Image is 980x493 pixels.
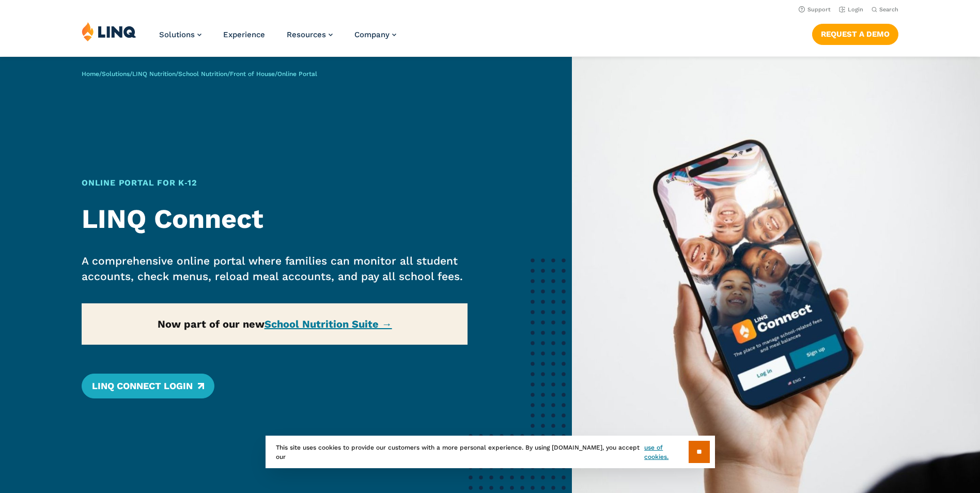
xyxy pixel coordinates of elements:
[287,30,333,39] a: Resources
[812,24,898,44] a: Request a Demo
[82,22,136,41] img: LINQ | K‑12 Software
[799,6,831,13] a: Support
[354,30,396,39] a: Company
[82,253,468,284] p: A comprehensive online portal where families can monitor all student accounts, check menus, reloa...
[159,30,201,39] a: Solutions
[812,22,898,44] nav: Button Navigation
[82,203,263,235] strong: LINQ Connect
[644,443,688,461] a: use of cookies.
[178,70,227,78] a: School Nutrition
[158,318,392,330] strong: Now part of our new
[266,436,715,468] div: This site uses cookies to provide our customers with a more personal experience. By using [DOMAIN...
[82,70,317,78] span: / / / / /
[265,318,392,330] a: School Nutrition Suite →
[354,30,390,39] span: Company
[287,30,326,39] span: Resources
[159,22,396,56] nav: Primary Navigation
[839,6,863,13] a: Login
[223,30,265,39] a: Experience
[132,70,176,78] a: LINQ Nutrition
[82,70,99,78] a: Home
[82,374,214,398] a: LINQ Connect Login
[82,177,468,189] h1: Online Portal for K‑12
[872,6,898,13] button: Open Search Bar
[277,70,317,78] span: Online Portal
[879,6,898,13] span: Search
[159,30,195,39] span: Solutions
[230,70,275,78] a: Front of House
[102,70,130,78] a: Solutions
